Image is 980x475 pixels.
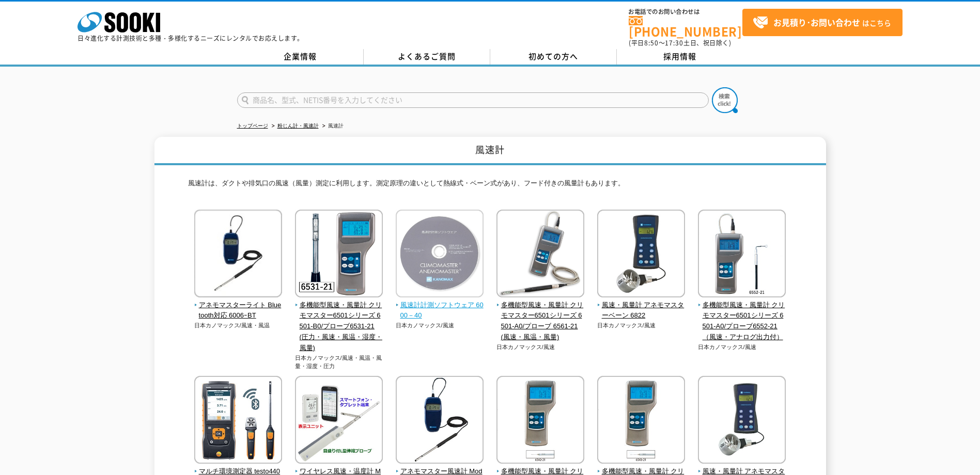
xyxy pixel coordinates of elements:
a: 粉じん計・風速計 [277,123,319,129]
p: 日々進化する計測技術と多種・多様化するニーズにレンタルでお応えします。 [77,35,304,41]
span: アネモマスターライト Bluetooth対応 6006ｰBT [194,300,283,322]
span: 8:50 [644,38,659,47]
a: 風速・風量計 アネモマスターベーン 6822 [597,290,686,321]
a: 初めての方へ [490,49,617,65]
p: 日本カノマックス/風速・風温 [194,321,283,330]
input: 商品名、型式、NETIS番号を入力してください [237,92,709,108]
img: アネモマスター風速計 Model6006-D0 [396,376,484,466]
img: マルチ環境測定器 testo440 [194,376,282,466]
li: 風速計 [320,121,344,132]
strong: お見積り･お問い合わせ [773,16,860,28]
img: 多機能型風速・風量計 クリモマスター6501シリーズ 6501-A0/プローブ 6561-21(風速・風温・風量) [496,210,584,300]
span: 多機能型風速・風量計 クリモマスター6501シリーズ 6501-A0/プローブ 6561-21(風速・風温・風量) [496,300,585,343]
span: 風速計計測ソフトウェア 6000－40 [396,300,484,322]
a: 採用情報 [617,49,743,65]
img: 風速・風量計 アネモマスターベーン 6822 [597,210,685,300]
img: 風速計計測ソフトウェア 6000－40 [396,210,484,300]
p: 日本カノマックス/風速 [396,321,484,330]
a: よくあるご質問 [364,49,490,65]
p: 日本カノマックス/風速 [698,343,786,352]
a: 多機能型風速・風量計 クリモマスター6501シリーズ 6501-A0/プローブ 6561-21(風速・風温・風量) [496,290,585,343]
p: 日本カノマックス/風速 [496,343,585,352]
a: 企業情報 [237,49,364,65]
span: 17:30 [665,38,683,47]
img: アネモマスターライト Bluetooth対応 6006ｰBT [194,210,282,300]
a: アネモマスターライト Bluetooth対応 6006ｰBT [194,290,283,321]
img: btn_search.png [712,87,738,113]
a: 多機能型風速・風量計 クリモマスター6501シリーズ 6501-A0/プローブ6552-21（風速・アナログ出力付） [698,290,786,343]
a: お見積り･お問い合わせはこちら [742,9,903,36]
span: お電話でのお問い合わせは [629,9,742,15]
span: (平日 ～ 土日、祝日除く) [629,38,731,47]
p: 日本カノマックス/風速 [597,321,686,330]
h1: 風速計 [154,137,826,165]
a: 多機能型風速・風量計 クリモマスター6501シリーズ 6501-B0/プローブ6531-21(圧力・風速・風温・湿度・風量) [295,290,383,354]
span: 初めての方へ [528,51,578,62]
p: 日本カノマックス/風速・風温・風量・湿度・圧力 [295,354,383,371]
p: 風速計は、ダクトや排気口の風速（風量）測定に利用します。測定原理の違いとして熱線式・ベーン式があり、フード付きの風量計もあります。 [188,178,792,194]
a: トップページ [237,123,268,129]
img: 多機能型風速・風量計 クリモマスター6501シリーズ 6501-B0/プローブ6531-21(圧力・風速・風温・湿度・風量) [295,210,383,300]
img: 多機能型風速・風量計 クリモマスター6501シリーズ 6501-A0/プローブ6552-21（風速・アナログ出力付） [698,210,786,300]
img: 風速・風量計 アネモマスターベーン 6821 [698,376,786,466]
span: 風速・風量計 アネモマスターベーン 6822 [597,300,686,322]
img: 多機能型風速・風量計 クリモマスター 6501シリーズ 6501-00/プローブ6542-21（風速・風温） [496,376,584,466]
img: ワイヤレス風速・温度計 ModelAF101 [295,376,383,466]
a: 風速計計測ソフトウェア 6000－40 [396,290,484,321]
a: [PHONE_NUMBER] [629,16,742,37]
span: 多機能型風速・風量計 クリモマスター6501シリーズ 6501-B0/プローブ6531-21(圧力・風速・風温・湿度・風量) [295,300,383,354]
span: 多機能型風速・風量計 クリモマスター6501シリーズ 6501-A0/プローブ6552-21（風速・アナログ出力付） [698,300,786,343]
img: 多機能型風速・風量計 クリモマスター 6501シリーズ 6501-00/プローブ6543-21（風速・風温） [597,376,685,466]
span: はこちら [753,15,891,30]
